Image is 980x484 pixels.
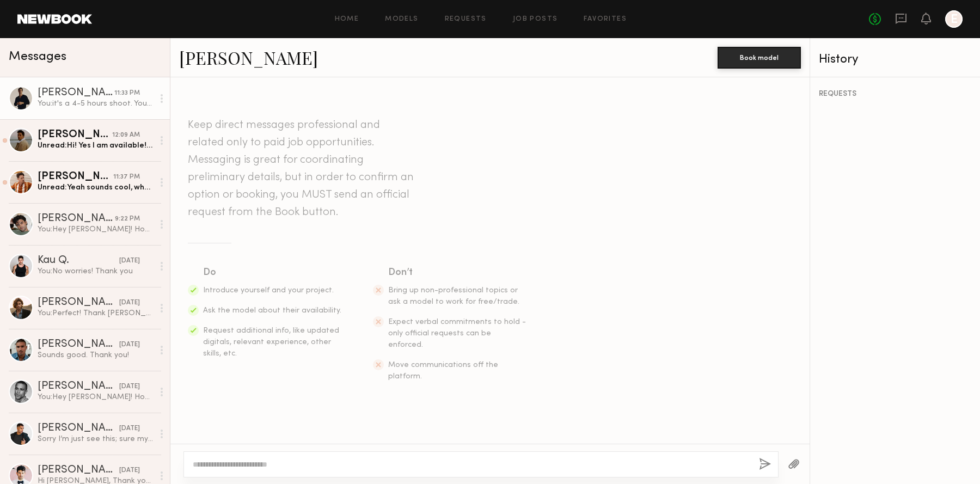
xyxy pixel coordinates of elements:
[388,265,528,280] div: Don’t
[38,99,154,109] div: You: it's a 4-5 hours shoot. Your profile mentions $190/hr, and this rate is within the client's ...
[445,16,487,23] a: Requests
[388,287,519,305] span: Bring up non-professional topics or ask a model to work for free/trade.
[335,16,359,23] a: Home
[513,16,558,23] a: Job Posts
[945,10,963,28] a: E
[38,255,119,266] div: Kau Q.
[38,381,119,392] div: [PERSON_NAME]
[119,382,140,392] div: [DATE]
[38,213,115,224] div: [PERSON_NAME]
[112,130,140,140] div: 12:09 AM
[38,308,154,318] div: You: Perfect! Thank [PERSON_NAME]
[388,362,498,380] span: Move communications off the platform.
[38,182,154,193] div: Unread: Yeah sounds cool, what’s the rate they are offering?
[38,434,154,444] div: Sorry I’m just see this; sure my number is [PHONE_NUMBER] Talk soon!
[819,53,971,66] div: History
[179,46,318,69] a: [PERSON_NAME]
[38,130,112,140] div: [PERSON_NAME]
[119,298,140,308] div: [DATE]
[819,90,971,98] div: REQUESTS
[38,171,113,182] div: [PERSON_NAME]
[203,327,339,357] span: Request additional info, like updated digitals, relevant experience, other skills, etc.
[114,88,140,99] div: 11:33 PM
[38,88,114,99] div: [PERSON_NAME]
[119,256,140,266] div: [DATE]
[38,423,119,434] div: [PERSON_NAME]
[119,465,140,476] div: [DATE]
[38,465,119,476] div: [PERSON_NAME]
[38,140,154,151] div: Unread: Hi! Yes I am available! What are the details of the shoot? I am currently based in [GEOGR...
[38,266,154,277] div: You: No worries! Thank you
[203,307,341,314] span: Ask the model about their availability.
[203,287,334,294] span: Introduce yourself and your project.
[113,172,140,182] div: 11:37 PM
[38,392,154,402] div: You: Hey [PERSON_NAME]! Hope you’re doing well. This is [PERSON_NAME] from Rebel Marketing, an ag...
[718,52,801,62] a: Book model
[119,340,140,350] div: [DATE]
[388,318,526,348] span: Expect verbal commitments to hold - only official requests can be enforced.
[203,265,342,280] div: Do
[584,16,627,23] a: Favorites
[9,51,66,63] span: Messages
[38,224,154,235] div: You: Hey [PERSON_NAME]! Hope you’re doing well. This is [PERSON_NAME] from Rebel Marketing, an ag...
[188,117,416,221] header: Keep direct messages professional and related only to paid job opportunities. Messaging is great ...
[119,424,140,434] div: [DATE]
[115,214,140,224] div: 9:22 PM
[385,16,418,23] a: Models
[38,297,119,308] div: [PERSON_NAME]
[718,47,801,69] button: Book model
[38,350,154,360] div: Sounds good. Thank you!
[38,339,119,350] div: [PERSON_NAME]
